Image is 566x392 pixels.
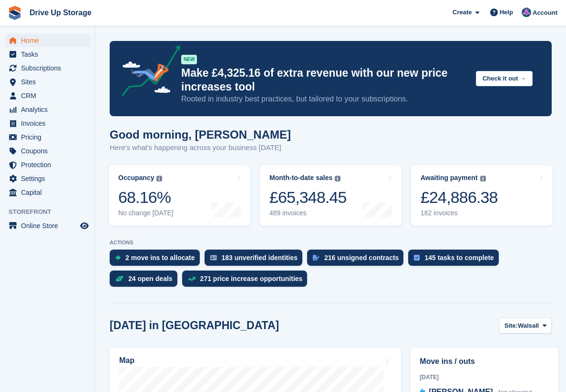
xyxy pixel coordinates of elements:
img: price_increase_opportunities-93ffe204e8149a01c8c9dc8f82e8f89637d9d84a8eef4429ea346261dce0b2c0.svg [188,277,196,281]
a: Awaiting payment £24,886.38 182 invoices [411,165,553,226]
span: Protection [21,158,78,171]
img: price-adjustments-announcement-icon-8257ccfd72463d97f412b2fc003d46551f7dbcb40ab6d574587a9cd5c0d94... [114,45,181,100]
p: ACTIONS [110,240,552,246]
span: Coupons [21,144,78,158]
h1: Good morning, [PERSON_NAME] [110,128,291,141]
a: 183 unverified identities [205,250,308,271]
span: Invoices [21,117,78,130]
a: menu [5,172,90,185]
div: Awaiting payment [421,174,478,182]
span: Online Store [21,219,78,232]
a: 24 open deals [110,271,182,291]
div: 271 price increase opportunities [200,275,303,282]
span: Sites [21,75,78,89]
div: 2 move ins to allocate [125,254,195,261]
span: Tasks [21,48,78,61]
span: Settings [21,172,78,185]
img: contract_signature_icon-13c848040528278c33f63329250d36e43548de30e8caae1d1a13099fd9432cc5.svg [313,255,319,261]
a: menu [5,186,90,199]
img: icon-info-grey-7440780725fd019a000dd9b08b2336e03edf1995a4989e88bcd33f0948082b44.svg [335,176,340,181]
div: Month-to-date sales [269,174,332,182]
span: Walsall [518,321,539,331]
button: Check it out → [476,71,533,87]
div: 182 invoices [421,209,498,217]
a: menu [5,89,90,102]
img: stora-icon-8386f47178a22dfd0bd8f6a31ec36ba5ce8667c1dd55bd0f319d3a0aa187defe.svg [8,6,22,20]
span: Home [21,34,78,47]
div: 68.16% [118,188,174,207]
span: Subscriptions [21,61,78,75]
span: Help [500,8,513,17]
a: menu [5,144,90,158]
h2: Map [119,356,134,365]
img: icon-info-grey-7440780725fd019a000dd9b08b2336e03edf1995a4989e88bcd33f0948082b44.svg [156,176,162,181]
span: Site: [504,321,518,331]
a: menu [5,48,90,61]
a: menu [5,34,90,47]
div: No change [DATE] [118,209,174,217]
span: Account [533,8,557,18]
a: 271 price increase opportunities [182,271,312,291]
a: menu [5,75,90,89]
div: £24,886.38 [421,188,498,207]
a: menu [5,117,90,130]
img: task-75834270c22a3079a89374b754ae025e5fb1db73e45f91037f5363f120a921f8.svg [414,255,420,261]
span: Capital [21,186,78,199]
span: Pricing [21,131,78,144]
div: 24 open deals [128,275,173,282]
div: 216 unsigned contracts [324,254,399,261]
img: verify_identity-adf6edd0f0f0b5bbfe63781bf79b02c33cf7c696d77639b501bdc392416b5a36.svg [210,255,217,261]
p: Make £4,325.16 of extra revenue with our new price increases tool [181,66,468,94]
img: move_ins_to_allocate_icon-fdf77a2bb77ea45bf5b3d319d69a93e2d87916cf1d5bf7949dd705db3b84f3ca.svg [115,255,121,261]
img: icon-info-grey-7440780725fd019a000dd9b08b2336e03edf1995a4989e88bcd33f0948082b44.svg [480,176,486,181]
img: Andy [522,8,531,17]
img: deal-1b604bf984904fb50ccaf53a9ad4b4a5d6e5aea283cecdc64d6e3604feb123c2.svg [115,275,123,282]
h2: Move ins / outs [420,356,549,367]
div: NEW [181,55,197,64]
span: Analytics [21,103,78,116]
button: Site: Walsall [499,318,552,333]
div: 489 invoices [269,209,347,217]
a: menu [5,103,90,116]
a: Occupancy 68.16% No change [DATE] [109,165,250,226]
a: 2 move ins to allocate [110,250,205,271]
p: Here's what's happening across your business [DATE] [110,142,291,153]
a: menu [5,131,90,144]
a: Month-to-date sales £65,348.45 489 invoices [260,165,401,226]
span: CRM [21,89,78,102]
span: Create [453,8,472,17]
span: Storefront [9,207,95,217]
div: £65,348.45 [269,188,347,207]
div: 183 unverified identities [222,254,298,261]
div: 145 tasks to complete [424,254,494,261]
a: 216 unsigned contracts [307,250,408,271]
a: Drive Up Storage [26,5,95,20]
div: [DATE] [420,373,549,382]
a: 145 tasks to complete [408,250,504,271]
h2: [DATE] in [GEOGRAPHIC_DATA] [110,319,279,332]
p: Rooted in industry best practices, but tailored to your subscriptions. [181,94,468,104]
a: menu [5,61,90,75]
a: menu [5,219,90,232]
a: menu [5,158,90,171]
a: Preview store [79,220,90,231]
div: Occupancy [118,174,154,182]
